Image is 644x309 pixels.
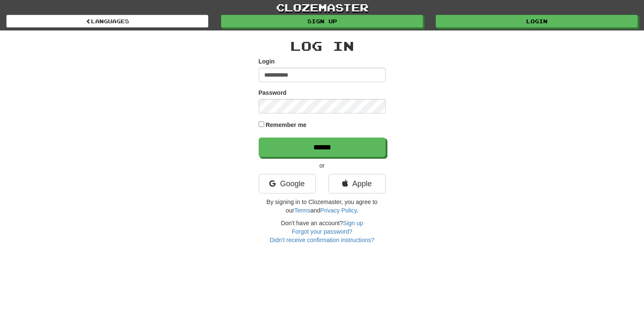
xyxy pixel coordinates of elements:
[270,237,374,243] a: Didn't receive confirmation instructions?
[221,15,423,28] a: Sign up
[259,88,287,97] label: Password
[259,219,386,244] div: Don't have an account?
[292,228,352,235] a: Forgot your password?
[265,121,307,129] label: Remember me
[6,15,208,28] a: Languages
[320,207,357,214] a: Privacy Policy
[436,15,638,28] a: Login
[343,220,363,226] a: Sign up
[329,174,386,193] a: Apple
[259,39,386,53] h2: Log In
[259,198,386,215] p: By signing in to Clozemaster, you agree to our and .
[259,174,316,193] a: Google
[259,161,386,170] p: or
[259,57,275,66] label: Login
[294,207,310,214] a: Terms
